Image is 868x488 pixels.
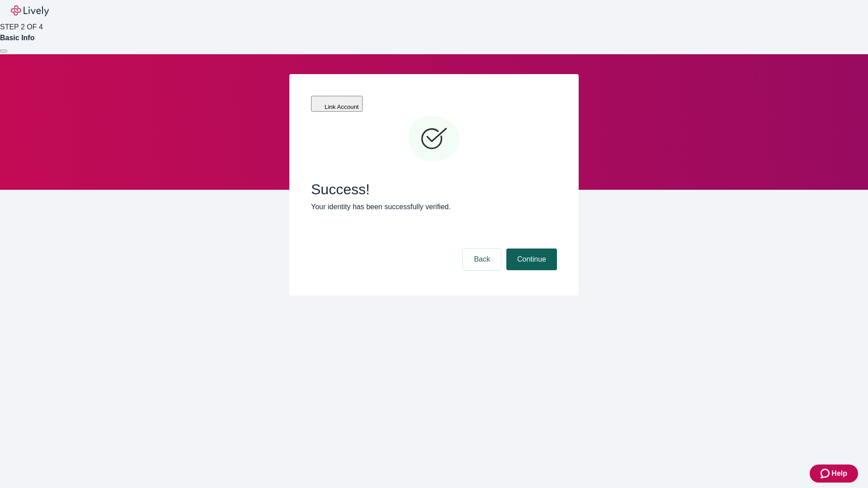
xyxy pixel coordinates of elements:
p: Your identity has been successfully verified. [311,202,557,212]
span: Help [831,468,847,479]
svg: Zendesk support icon [821,468,831,479]
button: Link Account [311,96,363,112]
button: Continue [506,249,557,270]
button: Zendesk support iconHelp [810,465,858,483]
button: Back [463,249,501,270]
span: Success! [311,181,557,198]
img: Lively [11,5,49,16]
svg: Checkmark icon [407,112,461,166]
